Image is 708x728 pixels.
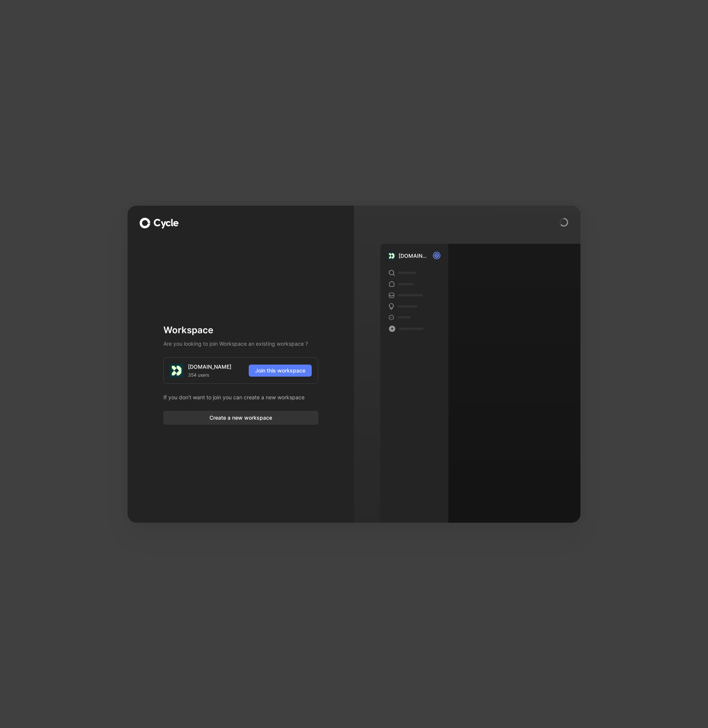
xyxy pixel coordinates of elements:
[163,339,318,348] h2: Are you looking to join Workspace an existing workspace ?
[388,252,396,260] img: bc2520ba-7c86-4fa6-9639-266f86b26e1d.png
[188,362,231,371] div: [DOMAIN_NAME]
[170,413,312,422] span: Create a new workspace
[255,366,305,375] span: Join this workspace
[163,411,318,425] button: Create a new workspace
[399,251,426,260] div: [DOMAIN_NAME]
[434,252,440,259] div: D
[163,324,318,336] h1: Workspace
[249,365,312,377] button: Join this workspace
[163,393,318,402] p: If you don't want to join you can create a new workspace
[188,371,209,379] span: 354 users
[170,364,183,377] img: logo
